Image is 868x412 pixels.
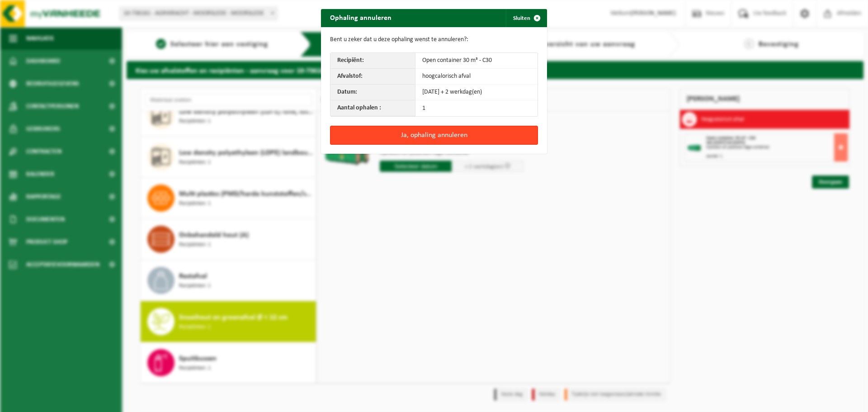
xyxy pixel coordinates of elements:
[415,53,538,69] td: Open container 30 m³ - C30
[415,100,538,116] td: 1
[506,9,546,27] button: Sluiten
[330,85,415,100] th: Datum:
[330,36,538,43] p: Bent u zeker dat u deze ophaling wenst te annuleren?:
[330,69,415,85] th: Afvalstof:
[330,100,415,116] th: Aantal ophalen :
[330,53,415,69] th: Recipiënt:
[321,9,401,26] h2: Ophaling annuleren
[415,69,538,85] td: hoogcalorisch afval
[415,85,538,100] td: [DATE] + 2 werkdag(en)
[330,126,538,145] button: Ja, ophaling annuleren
